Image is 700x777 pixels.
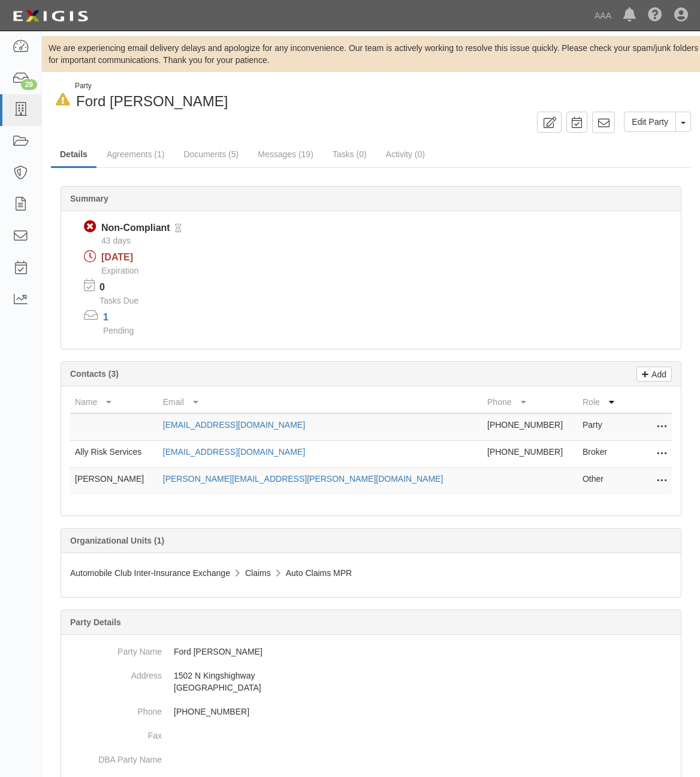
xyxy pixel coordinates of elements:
[101,266,138,275] span: Expiration
[66,664,676,700] dd: 1502 N Kingshighway [GEOGRAPHIC_DATA]
[163,420,305,430] a: [EMAIL_ADDRESS][DOMAIN_NAME]
[66,640,162,658] dt: Party Name
[70,440,158,467] td: Ally Risk Services
[66,724,162,742] dt: Fax
[99,281,153,295] p: 0
[70,568,230,578] span: Automobile Club Inter-Insurance Exchange
[648,8,662,23] i: Help Center - Complianz
[75,81,228,91] div: Party
[66,640,676,664] dd: Ford [PERSON_NAME]
[66,700,162,718] dt: Phone
[624,112,676,132] a: Edit Party
[70,369,119,379] b: Contacts (3)
[175,224,182,233] i: Pending Review
[103,326,134,335] span: Pending
[66,664,162,682] dt: Address
[70,194,108,203] b: Summary
[163,474,443,484] a: [PERSON_NAME][EMAIL_ADDRESS][PERSON_NAME][DOMAIN_NAME]
[377,142,434,166] a: Activity (0)
[174,142,248,166] a: Documents (5)
[99,296,138,305] span: Tasks Due
[98,142,173,166] a: Agreements (1)
[66,700,676,724] dd: [PHONE_NUMBER]
[21,79,37,90] div: 29
[70,391,158,413] th: Name
[51,81,691,112] div: Ford Groves
[578,413,624,441] td: Party
[482,413,578,441] td: [PHONE_NUMBER]
[249,142,322,166] a: Messages (19)
[101,252,133,262] span: [DATE]
[636,367,672,382] a: Add
[578,467,624,494] td: Other
[101,236,131,245] span: Since 07/01/2025
[482,391,578,413] th: Phone
[589,4,617,28] a: AAA
[51,142,96,168] a: Details
[66,748,162,766] dt: DBA Party Name
[578,391,624,413] th: Role
[245,568,271,578] span: Claims
[42,42,700,66] div: We are experiencing email delivery delays and apologize for any inconvenience. Our team is active...
[324,142,376,166] a: Tasks (0)
[84,221,96,233] i: Non-Compliant
[578,440,624,467] td: Broker
[70,467,158,494] td: [PERSON_NAME]
[70,536,164,545] b: Organizational Units (1)
[70,617,121,627] b: Party Details
[9,5,92,27] img: logo-5460c22ac91f19d4615b14bd174203de0afe785f0fc80cf4dbbc73dc1793850b.png
[101,221,170,235] div: Non-Compliant
[103,312,108,322] a: 1
[76,93,228,109] span: Ford [PERSON_NAME]
[56,94,70,106] i: In Default since 07/15/2025
[286,568,352,578] span: Auto Claims MPR
[158,391,482,413] th: Email
[482,440,578,467] td: [PHONE_NUMBER]
[648,367,666,381] p: Add
[163,447,305,457] a: [EMAIL_ADDRESS][DOMAIN_NAME]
